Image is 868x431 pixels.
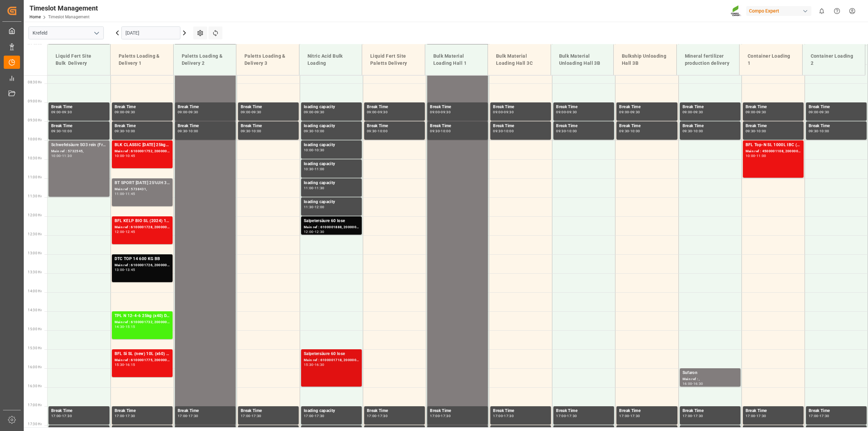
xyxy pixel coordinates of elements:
[629,111,630,114] div: -
[493,50,545,70] div: Bulk Material Loading Hall 3C
[820,111,829,114] div: 09:30
[430,408,485,414] div: Break Time
[61,130,62,133] div: -
[746,123,801,130] div: Break Time
[440,130,441,133] div: -
[251,130,252,133] div: -
[693,382,703,385] div: 16:30
[28,137,42,141] span: 10:00 Hr
[683,376,738,382] div: Main ref : ,
[115,192,124,195] div: 11:00
[693,111,703,114] div: 09:30
[556,104,611,111] div: Break Time
[115,130,124,133] div: 09:30
[315,363,324,366] div: 16:30
[28,232,42,236] span: 12:30 Hr
[731,5,742,17] img: Screenshot%202023-09-29%20at%2010.02.21.png_1712312052.png
[378,130,388,133] div: 10:00
[556,123,611,130] div: Break Time
[441,414,451,417] div: 17:30
[619,414,629,417] div: 17:00
[304,187,314,190] div: 11:00
[304,351,359,357] div: Salpetersäure 60 lose
[692,130,693,133] div: -
[115,224,170,230] div: Main ref : 6100001728, 2000001379
[125,111,135,114] div: 09:30
[115,149,170,154] div: Main ref : 6100001752, 2000001243
[51,130,61,133] div: 09:30
[441,130,451,133] div: 10:00
[28,26,104,39] input: Type to search/select
[124,325,125,328] div: -
[567,130,577,133] div: 10:00
[556,50,608,70] div: Bulk Material Unloading Hall 3B
[241,414,251,417] div: 17:00
[683,382,692,385] div: 16:00
[693,414,703,417] div: 17:30
[115,268,124,271] div: 13:00
[28,365,42,369] span: 16:00 Hr
[124,414,125,417] div: -
[692,382,693,385] div: -
[304,161,359,168] div: loading capacity
[125,230,135,233] div: 12:45
[430,104,485,111] div: Break Time
[28,327,42,331] span: 15:00 Hr
[304,199,359,205] div: loading capacity
[304,111,314,114] div: 09:00
[187,414,188,417] div: -
[756,130,766,133] div: 10:00
[304,123,359,130] div: loading capacity
[29,3,98,13] div: Timeslot Management
[124,154,125,157] div: -
[125,268,135,271] div: 13:45
[493,123,548,130] div: Break Time
[304,205,314,209] div: 11:30
[629,130,630,133] div: -
[440,414,441,417] div: -
[51,408,107,414] div: Break Time
[367,111,377,114] div: 09:00
[503,414,504,417] div: -
[28,194,42,198] span: 11:30 Hr
[809,130,818,133] div: 09:30
[115,256,170,262] div: DTC TOP 14 600 KG BB
[430,123,485,130] div: Break Time
[252,414,261,417] div: 17:30
[51,123,107,130] div: Break Time
[431,50,482,70] div: Bulk Material Loading Hall 1
[62,111,72,114] div: 09:30
[91,28,101,38] button: open menu
[746,4,814,17] button: Compo Expert
[441,111,451,114] div: 09:30
[315,130,324,133] div: 10:00
[51,154,61,157] div: 10:00
[178,123,233,130] div: Break Time
[51,414,61,417] div: 17:00
[315,205,324,209] div: 12:00
[692,111,693,114] div: -
[556,408,611,414] div: Break Time
[115,123,170,130] div: Break Time
[314,130,315,133] div: -
[493,104,548,111] div: Break Time
[115,357,170,363] div: Main ref : 6100001775, 2000001444 2000001454
[367,123,422,130] div: Break Time
[493,111,503,114] div: 09:00
[304,218,359,224] div: Salpetersäure 60 lose
[818,130,820,133] div: -
[566,414,567,417] div: -
[493,408,548,414] div: Break Time
[124,363,125,366] div: -
[304,142,359,149] div: loading capacity
[809,123,864,130] div: Break Time
[746,6,811,16] div: Compo Expert
[504,130,514,133] div: 10:00
[683,408,738,414] div: Break Time
[115,218,170,224] div: BFL KELP BIO SL (2024) 10L (x60) ES,PTEST TE-MAX BS 11-48 20kg (x56) INT
[115,180,170,187] div: BT SPORT [DATE] 25%UH 3M FOL 25 INT MSE;EST MF BS KR 13-40-0 FOL 20 INT MSE;EST PL KR 18-24-5 FOL...
[745,50,797,70] div: Container Loading 1
[756,111,766,114] div: 09:30
[125,130,135,133] div: 10:00
[304,130,314,133] div: 09:30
